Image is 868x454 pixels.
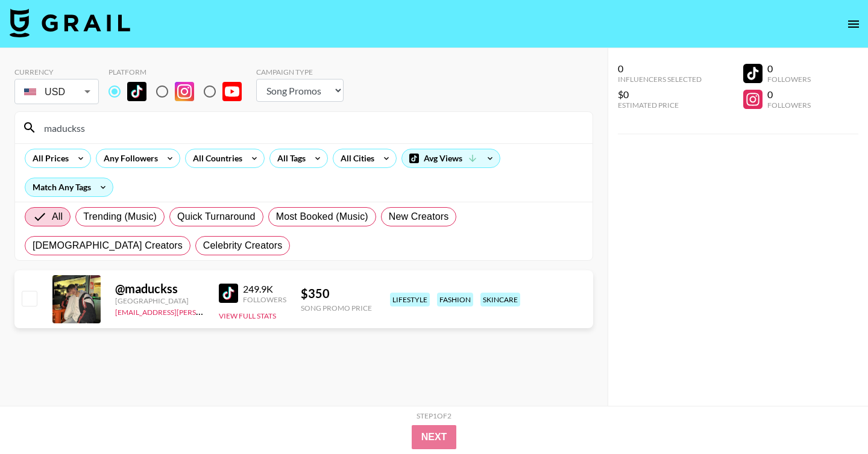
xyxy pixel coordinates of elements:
[618,63,702,75] div: 0
[37,118,585,137] input: Search by User Name
[402,149,500,167] div: Avg Views
[222,82,242,101] img: YouTube
[33,238,183,253] span: [DEMOGRAPHIC_DATA] Creators
[808,394,854,440] iframe: Drift Widget Chat Controller
[177,210,256,224] span: Quick Turnaround
[256,67,344,76] div: Campaign Type
[270,149,308,167] div: All Tags
[243,283,286,295] div: 249.9K
[276,210,368,224] span: Most Booked (Music)
[219,284,238,303] img: TikTok
[301,286,372,301] div: $ 350
[767,63,811,75] div: 0
[618,101,702,110] div: Estimated Price
[618,75,702,84] div: Influencers Selected
[618,89,702,101] div: $0
[83,210,157,224] span: Trending (Music)
[203,238,283,253] span: Celebrity Creators
[301,303,372,313] div: Song Promo Price
[767,89,811,101] div: 0
[437,293,473,306] div: fashion
[390,293,430,306] div: lifestyle
[389,210,449,224] span: New Creators
[96,149,160,167] div: Any Followers
[175,82,194,101] img: Instagram
[767,75,811,84] div: Followers
[333,149,377,167] div: All Cities
[115,305,294,317] a: [EMAIL_ADDRESS][PERSON_NAME][DOMAIN_NAME]
[412,425,457,449] button: Next
[108,67,251,76] div: Platform
[127,82,146,101] img: TikTok
[841,12,866,36] button: open drawer
[52,210,63,224] span: All
[480,293,520,306] div: skincare
[115,281,204,296] div: @ maduckss
[767,101,811,110] div: Followers
[115,296,204,305] div: [GEOGRAPHIC_DATA]
[14,67,99,76] div: Currency
[219,311,276,320] button: View Full Stats
[25,149,71,167] div: All Prices
[417,411,451,420] div: Step 1 of 2
[243,295,286,304] div: Followers
[25,178,113,196] div: Match Any Tags
[186,149,245,167] div: All Countries
[10,8,130,37] img: Grail Talent
[17,81,96,102] div: USD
